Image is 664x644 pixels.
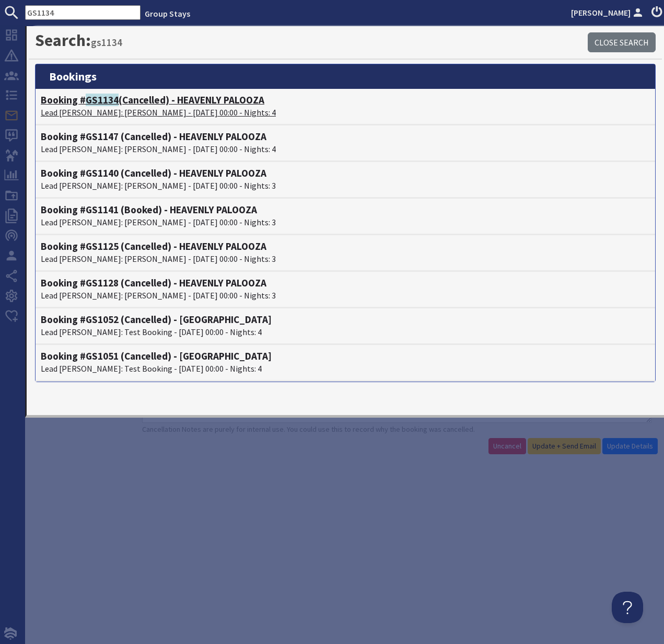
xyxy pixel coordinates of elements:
[41,106,650,119] p: Lead [PERSON_NAME]: [PERSON_NAME] - [DATE] 00:00 - Nights: 4
[41,240,650,252] h4: Booking #GS1125 (Cancelled) - HEAVENLY PALOOZA
[41,143,650,155] p: Lead [PERSON_NAME]: [PERSON_NAME] - [DATE] 00:00 - Nights: 4
[35,30,588,50] h1: Search:
[41,94,650,106] h4: Booking # (Cancelled) - HEAVENLY PALOOZA
[36,64,655,88] h3: bookings
[41,131,650,143] h4: Booking #GS1147 (Cancelled) - HEAVENLY PALOOZA
[41,204,650,228] a: Booking #GS1141 (Booked) - HEAVENLY PALOOZALead [PERSON_NAME]: [PERSON_NAME] - [DATE] 00:00 - Nig...
[41,277,650,289] h4: Booking #GS1128 (Cancelled) - HEAVENLY PALOOZA
[532,441,596,451] span: Update + Send Email
[41,277,650,302] a: Booking #GS1128 (Cancelled) - HEAVENLY PALOOZALead [PERSON_NAME]: [PERSON_NAME] - [DATE] 00:00 - ...
[488,438,526,454] a: Uncancel
[41,167,650,192] a: Booking #GS1140 (Cancelled) - HEAVENLY PALOOZALead [PERSON_NAME]: [PERSON_NAME] - [DATE] 00:00 - ...
[41,252,650,265] p: Lead [PERSON_NAME]: [PERSON_NAME] - [DATE] 00:00 - Nights: 3
[41,167,650,179] h4: Booking #GS1140 (Cancelled) - HEAVENLY PALOOZA
[571,6,645,19] a: [PERSON_NAME]
[612,592,643,623] iframe: Toggle Customer Support
[602,438,658,454] button: Update Details
[41,289,650,302] p: Lead [PERSON_NAME]: [PERSON_NAME] - [DATE] 00:00 - Nights: 3
[25,5,141,20] input: SEARCH
[41,179,650,192] p: Lead [PERSON_NAME]: [PERSON_NAME] - [DATE] 00:00 - Nights: 3
[588,32,656,52] a: Close Search
[41,216,650,228] p: Lead [PERSON_NAME]: [PERSON_NAME] - [DATE] 00:00 - Nights: 3
[41,314,650,326] h4: Booking #GS1052 (Cancelled) - [GEOGRAPHIC_DATA]
[41,131,650,155] a: Booking #GS1147 (Cancelled) - HEAVENLY PALOOZALead [PERSON_NAME]: [PERSON_NAME] - [DATE] 00:00 - ...
[41,326,650,338] p: Lead [PERSON_NAME]: Test Booking - [DATE] 00:00 - Nights: 4
[142,424,651,435] p: Cancellation Notes are purely for internal use. You could use this to record why the booking was ...
[41,314,650,338] a: Booking #GS1052 (Cancelled) - [GEOGRAPHIC_DATA]Lead [PERSON_NAME]: Test Booking - [DATE] 00:00 - ...
[145,8,190,19] a: Group Stays
[41,350,650,375] a: Booking #GS1051 (Cancelled) - [GEOGRAPHIC_DATA]Lead [PERSON_NAME]: Test Booking - [DATE] 00:00 - ...
[86,94,119,106] span: GS1134
[91,36,122,49] small: gs1134
[41,362,650,375] p: Lead [PERSON_NAME]: Test Booking - [DATE] 00:00 - Nights: 4
[41,350,650,362] h4: Booking #GS1051 (Cancelled) - [GEOGRAPHIC_DATA]
[41,204,650,216] h4: Booking #GS1141 (Booked) - HEAVENLY PALOOZA
[607,441,653,451] span: Update Details
[4,627,17,640] img: staytech_i_w-64f4e8e9ee0a9c174fd5317b4b171b261742d2d393467e5bdba4413f4f884c10.svg
[528,438,601,454] button: Update + Send Email
[41,240,650,265] a: Booking #GS1125 (Cancelled) - HEAVENLY PALOOZALead [PERSON_NAME]: [PERSON_NAME] - [DATE] 00:00 - ...
[41,94,650,119] a: Booking #GS1134(Cancelled) - HEAVENLY PALOOZALead [PERSON_NAME]: [PERSON_NAME] - [DATE] 00:00 - N...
